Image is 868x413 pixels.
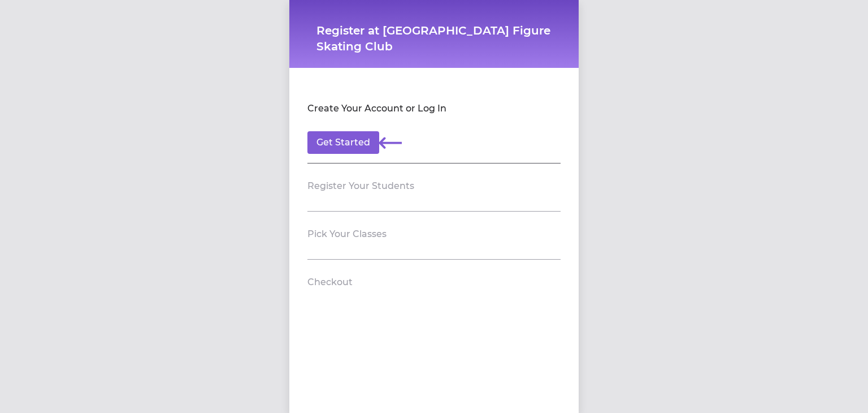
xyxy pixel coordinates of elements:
h1: Register at [GEOGRAPHIC_DATA] Figure Skating Club [316,23,552,54]
h2: Pick Your Classes [307,227,387,241]
button: Get Started [307,131,379,154]
h2: Register Your Students [307,179,414,193]
h2: Checkout [307,276,353,289]
h2: Create Your Account or Log In [307,102,446,115]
